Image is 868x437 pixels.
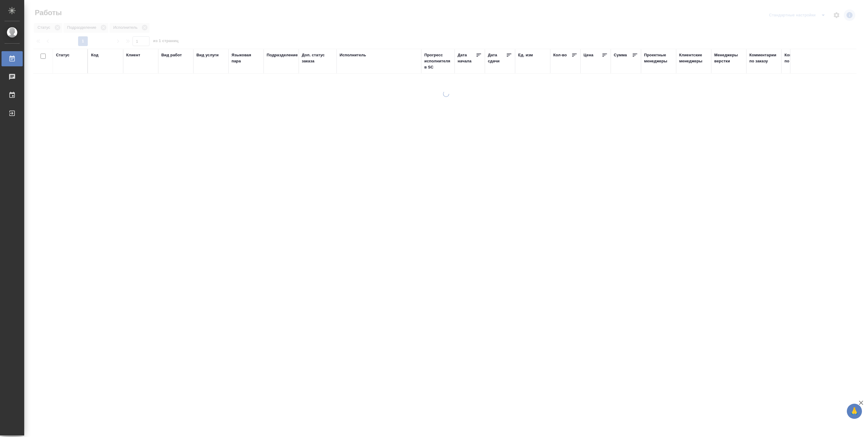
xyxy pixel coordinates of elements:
[714,52,743,64] div: Менеджеры верстки
[232,52,261,64] div: Языковая пара
[679,52,708,64] div: Клиентские менеджеры
[91,52,98,58] div: Код
[340,52,366,58] div: Исполнитель
[458,52,476,64] div: Дата начала
[488,52,506,64] div: Дата сдачи
[424,52,452,70] div: Прогресс исполнителя в SC
[126,52,140,58] div: Клиент
[161,52,182,58] div: Вид работ
[553,52,567,58] div: Кол-во
[847,404,862,419] button: 🙏
[614,52,627,58] div: Сумма
[56,52,70,58] div: Статус
[302,52,334,64] div: Доп. статус заказа
[196,52,219,58] div: Вид услуги
[518,52,533,58] div: Ед. изм
[644,52,673,64] div: Проектные менеджеры
[784,52,814,64] div: Комментарии по работе
[267,52,298,58] div: Подразделение
[749,52,778,64] div: Комментарии по заказу
[584,52,593,58] div: Цена
[849,405,860,418] span: 🙏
